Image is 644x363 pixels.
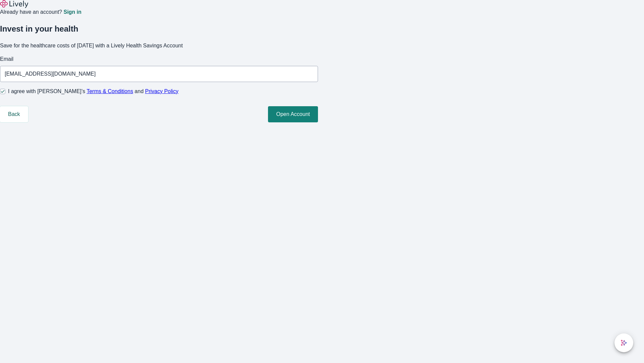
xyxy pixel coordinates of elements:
a: Terms & Conditions [87,88,133,94]
svg: Lively AI Assistant [621,339,627,346]
button: Open Account [268,106,318,122]
button: chat [614,333,633,352]
span: I agree with [PERSON_NAME]’s and [8,87,178,95]
a: Sign in [63,9,81,15]
a: Privacy Policy [145,88,179,94]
